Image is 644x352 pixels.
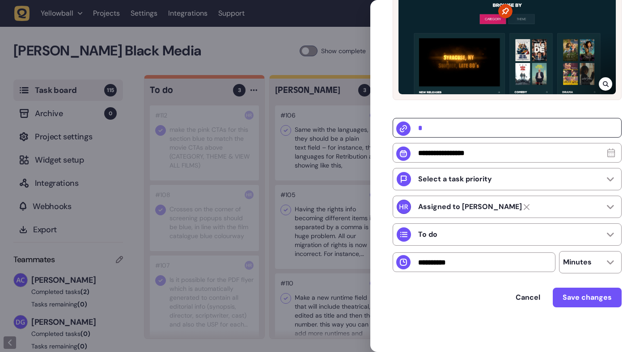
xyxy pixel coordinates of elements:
span: Save changes [563,294,612,301]
button: Save changes [553,288,622,307]
button: Open LiveChat chat widget [7,4,34,30]
span: Cancel [516,294,540,301]
p: To do [418,230,437,239]
button: Cancel [507,289,549,306]
p: Minutes [563,258,592,267]
strong: Harry Robinson [418,202,522,211]
p: Select a task priority [418,175,492,184]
